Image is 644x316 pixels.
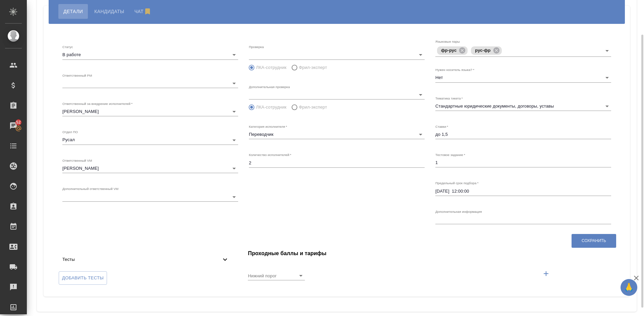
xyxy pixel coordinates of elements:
div: В работе [62,50,238,60]
label: Проверка [249,45,264,49]
button: Добавить [538,266,554,282]
span: Тесты [62,256,221,263]
label: Нужен носитель языка? [435,68,474,72]
span: 🙏 [623,280,635,294]
label: Ставки [435,125,448,128]
label: Отдел ПО [62,130,78,134]
label: Дополнительный ответственный VM [62,187,118,191]
textarea: 1 [435,160,611,165]
button: 🙏 [621,279,637,296]
div: Тесты [57,252,234,267]
label: Тестовое задание [435,153,465,157]
span: Добавить тесты [62,274,104,282]
button: Open [602,46,612,55]
span: ЛКА-сотрудник [256,104,286,111]
div: Стандартные юридические документы, договоры, уставы [435,102,611,111]
span: Фрил-эксперт [299,64,327,71]
div: [PERSON_NAME] [62,107,238,116]
button: Open [296,271,306,280]
div: фр-рус [437,46,468,55]
div: Русал [62,135,238,145]
span: Детали [63,7,83,15]
label: Ответственный VM [62,159,92,162]
svg: Отписаться [144,7,152,15]
a: 52 [2,117,25,134]
span: Чат [135,7,153,15]
span: фр-рус [437,48,461,53]
div: [PERSON_NAME] [62,164,238,173]
label: Предельный срок подбора [435,182,479,185]
label: Тематика тикета [435,96,463,100]
span: рус-фр [471,48,494,53]
span: Кандидаты [94,7,124,15]
span: 52 [12,119,25,126]
div: Переводчик [249,130,425,139]
label: Ответственный за внедрение исполнителей [62,102,132,106]
span: Фрил-эксперт [299,104,327,111]
label: Количество исполнителей [249,153,291,157]
label: Языковые пары [435,40,460,43]
label: Дополнительная информация [435,210,482,213]
label: Дополнительная проверка [249,85,290,88]
button: Сохранить [572,234,616,248]
span: ЛКА-сотрудник [256,64,286,71]
label: Ответственный PM [62,74,92,77]
div: рус-фр [471,46,501,55]
label: Добавить тесты [59,271,107,285]
label: Статус [62,45,73,49]
span: Сохранить [582,238,606,244]
div: Нет [435,73,611,82]
label: Категория исполнителя [249,125,287,128]
h4: Проходные баллы и тарифы [248,249,616,258]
